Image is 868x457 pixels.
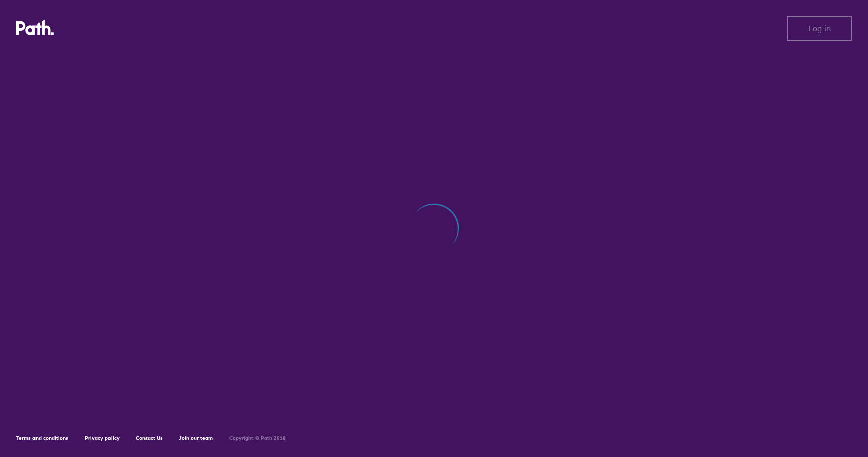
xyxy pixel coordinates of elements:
[179,435,213,441] a: Join our team
[16,435,68,441] a: Terms and conditions
[787,16,852,41] button: Log in
[85,435,120,441] a: Privacy policy
[136,435,163,441] a: Contact Us
[808,24,831,33] span: Log in
[229,435,286,441] h6: Copyright © Path 2018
